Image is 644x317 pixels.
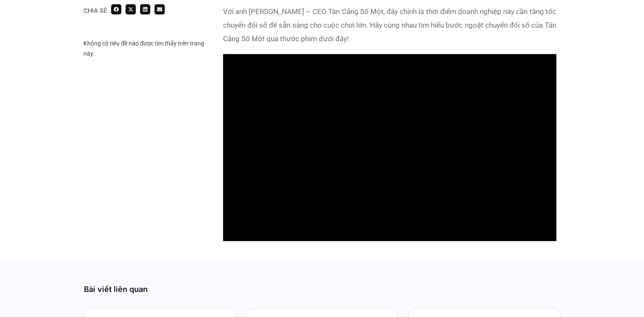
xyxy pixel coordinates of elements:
[223,54,556,241] iframe: Tân Cảng Số Một tăng tốc chuyển đổi số cùng Base.vn
[140,4,150,14] div: Share on linkedin
[83,38,210,59] div: Không có tiêu đề nào được tìm thấy trên trang này.
[126,4,136,14] div: Share on x-twitter
[83,8,107,14] div: Chia sẻ
[155,4,165,14] div: Share on email
[84,283,561,295] div: Bài viết liên quan
[111,4,121,14] div: Share on facebook
[223,5,556,45] div: Với anh [PERSON_NAME] – CEO Tân Cảng Số Một, đây chính là thời điểm doanh nghiệp này cần tăng tốc...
